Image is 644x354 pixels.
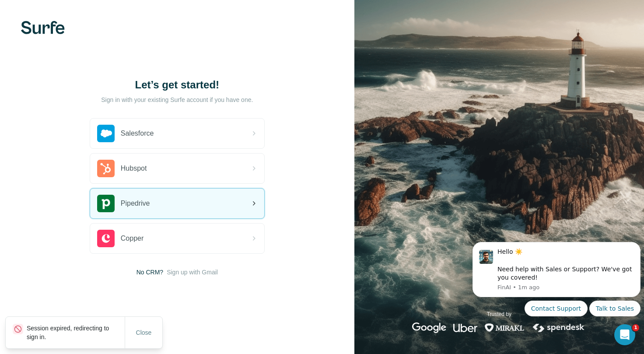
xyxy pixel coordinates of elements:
h1: Let’s get started! [90,78,265,92]
span: Copper [121,233,143,244]
iframe: Intercom notifications message [469,234,644,322]
iframe: Intercom live chat [614,324,635,345]
span: 1 [632,324,639,331]
img: hubspot's logo [97,160,115,177]
img: copper's logo [97,230,115,247]
button: Sign up with Gmail [167,268,218,277]
p: Sign in with your existing Surfe account if you have one. [101,95,253,104]
span: No CRM? [136,268,163,277]
img: uber's logo [453,322,477,333]
img: salesforce's logo [97,125,115,142]
img: google's logo [412,322,446,333]
img: spendesk's logo [532,322,586,333]
span: Hubspot [121,163,147,174]
button: Close [130,325,158,340]
span: Pipedrive [121,198,150,209]
img: Surfe's logo [21,21,65,34]
span: Close [136,328,152,337]
img: mirakl's logo [484,322,525,333]
p: Session expired, redirecting to sign in. [27,324,125,341]
img: pipedrive's logo [97,195,115,212]
span: Salesforce [121,128,154,139]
